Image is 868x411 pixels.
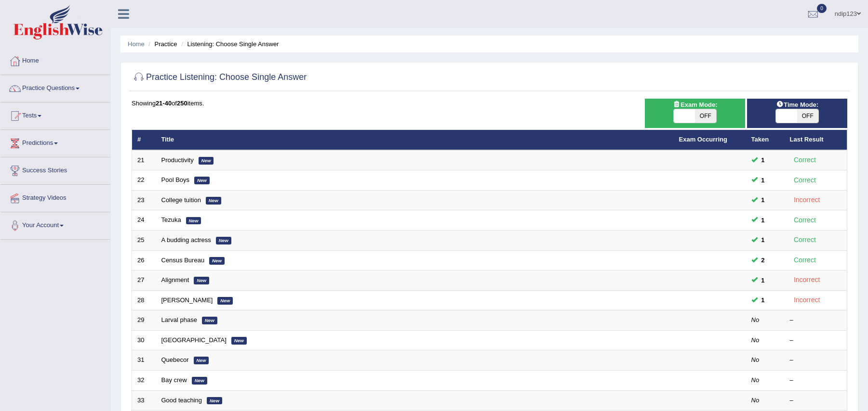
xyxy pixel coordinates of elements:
b: 250 [177,100,187,107]
em: New [217,297,233,305]
span: Exam Mode: [669,100,721,110]
a: Alignment [161,276,189,283]
em: New [206,197,221,205]
em: New [231,337,247,345]
td: 30 [132,330,156,350]
a: Exam Occurring [679,136,727,143]
em: New [194,177,210,184]
div: Incorrect [790,194,824,205]
h2: Practice Listening: Choose Single Answer [132,70,307,85]
td: 32 [132,370,156,390]
em: New [186,217,201,225]
a: Tezuka [161,216,181,223]
th: Last Result [785,130,847,150]
td: 27 [132,270,156,291]
td: 33 [132,390,156,411]
a: Practice Questions [0,75,110,99]
a: Home [128,40,145,48]
div: Correct [790,255,820,266]
a: College tuition [161,196,201,204]
td: 22 [132,170,156,191]
div: Showing of items. [132,99,847,108]
em: New [194,357,209,364]
td: 29 [132,310,156,331]
a: Good teaching [161,397,202,404]
em: New [194,277,209,284]
span: You cannot take this question anymore [758,215,769,225]
td: 28 [132,290,156,310]
a: Home [0,48,110,72]
em: New [192,377,207,385]
em: No [751,397,760,404]
td: 31 [132,350,156,371]
span: OFF [797,109,818,123]
a: Quebecor [161,356,189,363]
em: No [751,336,760,344]
a: Tests [0,103,110,127]
li: Listening: Choose Single Answer [179,39,279,49]
div: – [790,336,842,345]
span: You cannot take this question anymore [758,235,769,245]
td: 21 [132,150,156,170]
li: Practice [146,39,177,49]
span: You cannot take this question anymore [758,295,769,305]
div: Incorrect [790,295,824,306]
span: OFF [695,109,716,123]
div: – [790,316,842,325]
b: 21-40 [156,100,172,107]
a: Census Bureau [161,257,205,264]
div: Incorrect [790,274,824,285]
a: Strategy Videos [0,185,110,209]
em: New [216,237,231,244]
span: You cannot take this question anymore [758,275,769,285]
a: A budding actress [161,236,211,244]
a: Bay crew [161,376,187,384]
span: You cannot take this question anymore [758,155,769,165]
span: You cannot take this question anymore [758,175,769,185]
th: # [132,130,156,150]
a: Predictions [0,130,110,154]
a: [PERSON_NAME] [161,296,213,304]
span: You cannot take this question anymore [758,255,769,265]
div: – [790,376,842,385]
a: Productivity [161,156,194,164]
td: 26 [132,250,156,270]
div: Correct [790,175,820,186]
em: No [751,376,760,384]
em: No [751,316,760,323]
a: Pool Boys [161,176,190,183]
td: 23 [132,190,156,210]
div: Correct [790,154,820,166]
em: New [207,397,222,405]
a: Success Stories [0,157,110,181]
a: [GEOGRAPHIC_DATA] [161,336,227,344]
td: 25 [132,231,156,251]
span: 0 [817,4,827,13]
th: Taken [746,130,785,150]
span: You cannot take this question anymore [758,195,769,205]
div: Correct [790,234,820,245]
em: New [199,157,214,165]
div: Correct [790,215,820,226]
em: New [209,257,225,265]
span: Time Mode: [772,100,822,110]
em: New [202,317,217,324]
a: Larval phase [161,316,197,323]
div: – [790,356,842,365]
th: Title [156,130,674,150]
em: No [751,356,760,363]
div: – [790,396,842,405]
div: Show exams occurring in exams [645,99,745,128]
a: Your Account [0,212,110,236]
td: 24 [132,210,156,231]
